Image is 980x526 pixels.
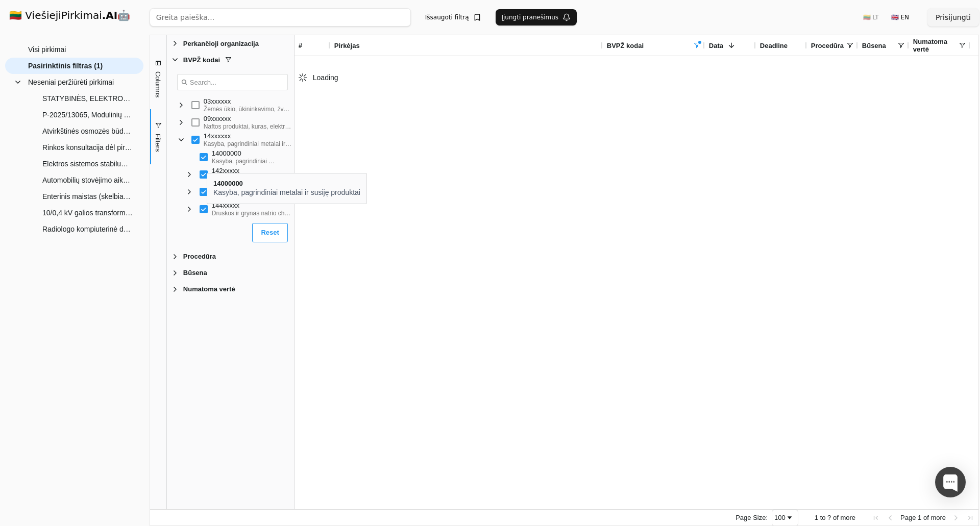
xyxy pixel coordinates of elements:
span: Deadline [760,42,788,49]
span: Pirkėjas [334,42,360,49]
span: to [820,514,826,521]
span: Būsena [183,269,207,277]
span: Neseniai peržiūrėti pirkimai [28,74,114,90]
span: Page [900,514,916,521]
span: of [923,514,929,521]
div: 09xxxxxx [204,115,304,122]
div: 14xxxxxx [204,132,304,140]
div: Page Size [772,510,798,526]
span: Rinkos konsultacija dėl pirkimo (PU-14098/25) [ITP25] GPS imtuvas [42,140,133,155]
div: Filter List 5 Filters [167,35,294,297]
span: # [299,42,302,49]
div: Smėlis ir molis [212,174,278,183]
div: Previous Page [886,514,894,522]
button: Įjungti pranešimus [496,9,577,26]
div: 143xxxxx [212,184,304,192]
span: Enterinis maistas (skelbiama apklausa) [42,189,133,204]
div: 03xxxxxx [204,97,304,105]
div: Druskos ir grynas natrio chloridas [212,209,292,217]
span: Data [709,42,723,49]
span: Numatoma vertė [913,38,958,53]
span: Atvirkštinės osmozės būdu veikiančio Kairių uždaryto sąvartyno filtrato valymo įrenginio aptarnav... [42,123,133,139]
strong: .AI [102,9,118,21]
button: Reset [252,223,287,242]
span: Būsena [862,42,886,49]
div: 14000000 [212,149,290,157]
div: 100 [774,514,786,521]
div: Kasyba, pagrindiniai metalai ir susiję produktai [212,157,278,165]
span: Filters [154,134,162,152]
span: BVPŽ kodai [183,56,220,64]
span: Elektros sistemos stabilumo vertinimo studija integruojant didelę atsinaujinančių energijos ištek... [42,156,133,171]
button: Išsaugoti filtrą [419,9,487,26]
span: 1 [918,514,921,521]
span: Pasirinktinis filtras (1) [28,58,103,73]
span: Loading [313,73,338,82]
div: First Page [872,514,880,522]
div: Last Page [966,514,974,522]
input: Search filter values [177,74,288,90]
span: of [833,514,839,521]
span: Radiologo kompiuterinė darbo vieta (Atviras konkuras) [42,221,133,237]
span: Procedūra [811,42,844,49]
span: ? [827,514,831,521]
span: Visi pirkimai [28,42,66,57]
span: 1 [815,514,818,521]
div: Kasyba, pagrindiniai metalai ir susiję produktai [204,140,292,148]
span: P-2025/13065, Modulinių namelių įsigijimas (skelbiama apklausa) [42,107,133,122]
span: Numatoma vertė [183,285,235,293]
input: Greita paieška... [150,8,411,27]
span: STATYBINĖS, ELEKTROS, SANTECHNIKOS, REMONTO IR KITOS PREKĖS (mažos vertės pirkimas) [42,91,133,106]
span: Perkančioji organizacija [183,40,259,47]
div: Page Size: [736,514,768,521]
button: Prisijungti [927,8,979,27]
button: 🇬🇧 EN [885,9,915,26]
div: Next Page [952,514,960,522]
span: Automobilių stovėjimo aikštelių, privažiavimo, lietaus nuotekų tinklų statybos ir Revuonos g. kap... [42,172,133,188]
span: Columns [154,71,162,97]
div: Naftos produktai, kuras, elektra ir kiti energijos šaltiniai [204,122,292,131]
div: Mineralinės iškasenos chemijos pramonei ir trąšoms gaminti [212,192,292,200]
div: 145xxxxx [212,219,304,227]
span: more [840,514,855,521]
div: 142xxxxx [212,167,290,174]
div: 144xxxxx [212,202,304,209]
span: BVPŽ kodai [607,42,644,49]
span: 10/0,4 kV galios transformatoriai ir 10 kV srovės transformatoriai [42,205,133,220]
span: Procedūra [183,253,216,260]
span: more [930,514,946,521]
div: Žemės ūkio, ūkininkavimo, žvejybos, miškininkystės ir susiję produktai [204,105,292,113]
